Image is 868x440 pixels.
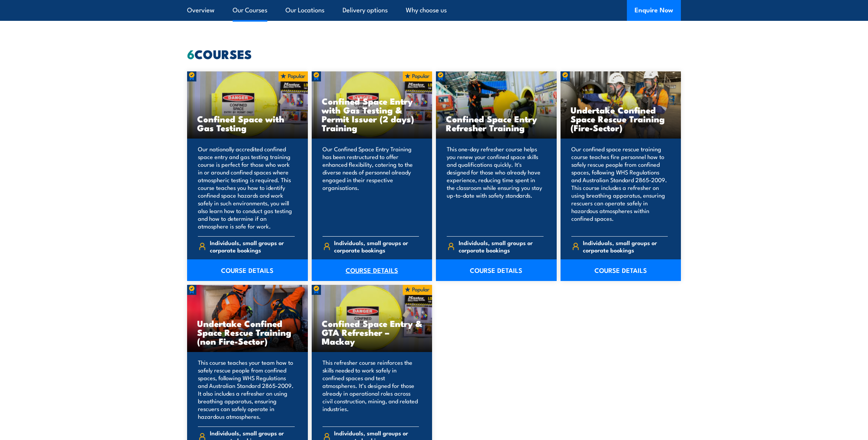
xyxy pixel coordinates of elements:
a: COURSE DETAILS [561,259,681,281]
span: Individuals, small groups or corporate bookings [334,239,419,254]
h3: Undertake Confined Space Rescue Training (Fire-Sector) [571,105,671,132]
span: Individuals, small groups or corporate bookings [459,239,544,254]
h2: COURSES [187,48,681,59]
p: Our confined space rescue training course teaches fire personnel how to safely rescue people from... [571,145,668,230]
p: Our nationally accredited confined space entry and gas testing training course is perfect for tho... [198,145,295,230]
h3: Undertake Confined Space Rescue Training (non Fire-Sector) [197,319,298,345]
strong: 6 [187,44,194,63]
h3: Confined Space Entry with Gas Testing & Permit Issuer (2 days) Training [322,96,422,132]
p: This refresher course reinforces the skills needed to work safely in confined spaces and test atm... [323,359,419,420]
h3: Confined Space Entry & GTA Refresher – Mackay [322,319,422,345]
span: Individuals, small groups or corporate bookings [210,239,295,254]
a: COURSE DETAILS [187,259,308,281]
p: This one-day refresher course helps you renew your confined space skills and qualifications quick... [447,145,544,230]
h3: Confined Space Entry Refresher Training [446,114,547,132]
p: This course teaches your team how to safely rescue people from confined spaces, following WHS Reg... [198,359,295,420]
a: COURSE DETAILS [436,259,557,281]
a: COURSE DETAILS [312,259,432,281]
span: Individuals, small groups or corporate bookings [583,239,668,254]
h3: Confined Space with Gas Testing [197,114,298,132]
p: Our Confined Space Entry Training has been restructured to offer enhanced flexibility, catering t... [323,145,419,230]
